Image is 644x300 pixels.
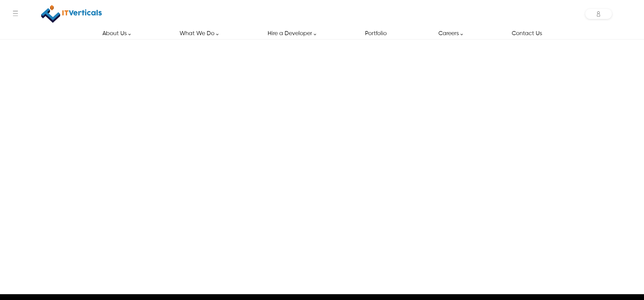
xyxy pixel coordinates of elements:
[97,28,134,39] a: About Us
[174,28,221,39] a: What We Do
[41,3,102,25] img: IT Verticals Inc
[506,28,547,39] a: Contact Us
[262,28,319,39] a: Hire a Developer
[359,28,392,39] a: Portfolio
[32,3,111,25] a: IT Verticals Inc
[433,28,466,39] a: Careers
